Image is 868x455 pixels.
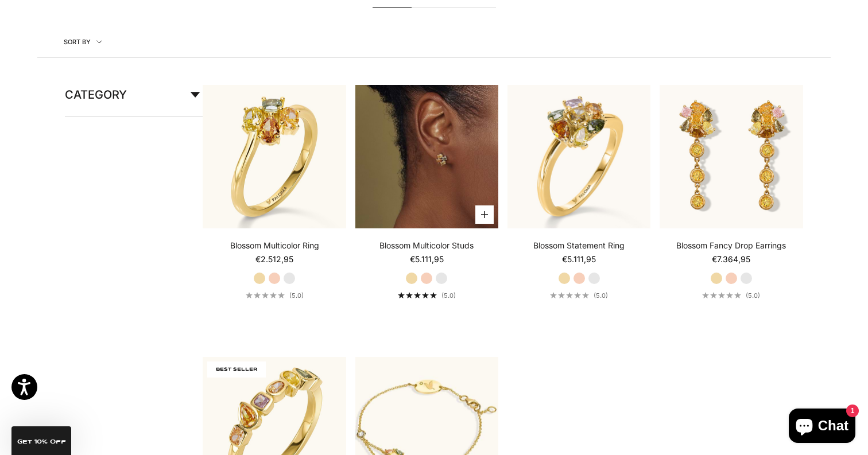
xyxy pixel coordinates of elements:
[203,85,346,228] img: #YellowGold
[37,26,129,57] button: Sort by
[712,254,750,265] sale-price: €7.364,95
[65,85,127,104] span: Category
[65,85,203,116] summary: Category
[398,292,437,298] div: 5.0 out of 5.0 stars
[507,85,650,228] a: #YellowGold #WhiteGold #RoseGold
[702,291,760,300] a: 5.0 out of 5.0 stars(5.0)
[441,291,456,300] span: (5.0)
[550,292,589,298] div: 5.0 out of 5.0 stars
[660,85,803,228] img: #YellowGold
[64,37,102,47] span: Sort by
[207,361,266,378] span: BEST SELLER
[746,291,760,300] span: (5.0)
[785,409,859,446] inbox-online-store-chat: Shopify online store chat
[11,426,71,455] div: GET 10% Off
[533,240,625,251] a: Blossom Statement Ring
[550,291,608,300] a: 5.0 out of 5.0 stars(5.0)
[246,292,285,298] div: 5.0 out of 5.0 stars
[355,85,498,228] img: #YellowGold #RoseGold #WhiteGold
[379,240,474,251] a: Blossom Multicolor Studs
[702,292,741,298] div: 5.0 out of 5.0 stars
[17,439,66,445] span: GET 10% Off
[255,254,293,265] sale-price: €2.512,95
[230,240,319,251] a: Blossom Multicolor Ring
[676,240,786,251] a: Blossom Fancy Drop Earrings
[398,291,456,300] a: 5.0 out of 5.0 stars(5.0)
[594,291,608,300] span: (5.0)
[410,254,444,265] sale-price: €5.111,95
[246,291,304,300] a: 5.0 out of 5.0 stars(5.0)
[507,85,650,228] img: #YellowGold
[289,291,304,300] span: (5.0)
[562,254,596,265] sale-price: €5.111,95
